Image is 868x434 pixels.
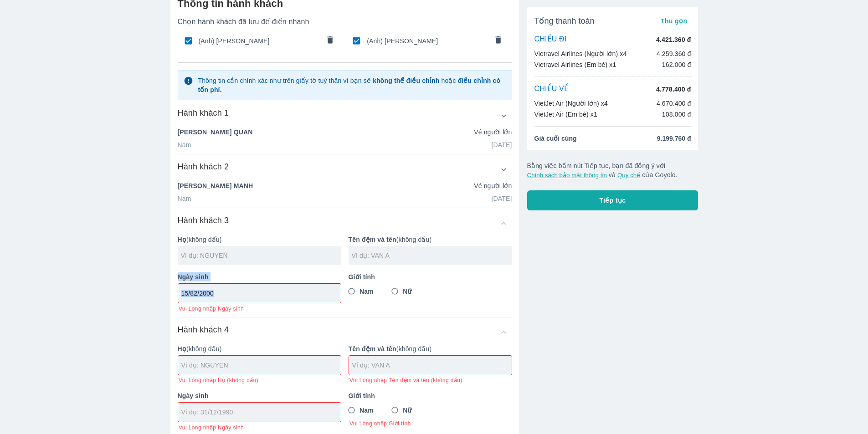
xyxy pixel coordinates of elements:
p: [DATE] [492,194,512,203]
p: Vé người lớn [474,128,512,137]
b: Tên đệm và tên [349,345,396,352]
h6: Hành khách 1 [178,107,229,118]
p: (không dấu) [349,235,512,244]
span: Vui Lòng nhập Ngày sinh [179,424,244,431]
p: Vietravel Airlines (Em bé) x1 [534,60,616,69]
input: Ví dụ: 31/12/1990 [181,408,332,417]
p: Vietravel Airlines (Người lớn) x4 [534,49,627,58]
h6: Hành khách 3 [178,215,229,226]
button: Thu gọn [657,15,691,27]
b: Họ [178,345,186,352]
button: comments [320,31,339,51]
span: Vui Lòng nhập Tên đệm và tên (không dấu) [349,377,462,384]
p: 4.421.360 đ [656,35,691,44]
span: Vui Lòng nhập Ngày sinh [179,305,244,312]
button: Chính sách bảo mật thông tin [527,172,607,179]
h6: Hành khách 4 [178,324,229,335]
p: 108.000 đ [662,110,691,119]
p: Ngày sinh [178,391,341,400]
p: VietJet Air (Em bé) x1 [534,110,597,119]
span: Tiếp tục [600,196,626,205]
p: Nam [178,194,191,203]
strong: không thể điều chỉnh [373,77,439,84]
p: Nam [178,140,191,149]
p: Bằng việc bấm nút Tiếp tục, bạn đã đồng ý với và của Goyolo. [527,161,699,179]
p: [PERSON_NAME] MANH [178,181,253,190]
span: (Anh) [PERSON_NAME] [199,36,320,46]
p: 4.778.400 đ [656,85,691,94]
span: Giá cuối cùng [534,134,577,143]
span: Vui Lòng nhập Giới tính [349,420,512,427]
button: comments [489,31,508,51]
p: 162.000 đ [662,60,691,69]
span: Nam [360,406,374,415]
button: Quy chế [617,172,640,179]
span: Vui Lòng nhập Họ (không dấu) [179,377,258,384]
p: Thông tin cần chính xác như trên giấy tờ tuỳ thân vì bạn sẽ hoặc [198,76,506,94]
span: Nữ [403,406,411,415]
p: VietJet Air (Người lớn) x4 [534,99,608,108]
h6: Hành khách 2 [178,161,229,172]
b: Tên đệm và tên [349,236,396,243]
span: Nam [360,287,374,296]
span: Tổng thanh toán [534,15,595,26]
input: Ví dụ: 31/12/1990 [181,289,332,298]
b: Họ [178,236,186,243]
span: 9.199.760 đ [657,134,691,143]
span: Thu gọn [661,17,688,25]
input: Ví dụ: NGUYEN [181,251,341,260]
span: Nữ [403,287,411,296]
p: CHIỀU ĐI [534,35,567,45]
p: [PERSON_NAME] QUAN [178,128,253,137]
p: 4.670.400 đ [657,99,691,108]
p: Giới tính [349,391,512,400]
input: Ví dụ: VAN A [352,361,512,370]
p: 4.259.360 đ [657,49,691,58]
p: (không dấu) [349,344,512,353]
p: (không dấu) [178,235,341,244]
input: Ví dụ: NGUYEN [181,361,341,370]
span: (Anh) [PERSON_NAME] [367,36,488,46]
p: Vé người lớn [474,181,512,190]
p: Chọn hành khách đã lưu để điền nhanh [178,17,512,26]
p: Giới tính [349,272,512,281]
p: [DATE] [492,140,512,149]
p: (không dấu) [178,344,341,353]
p: CHIỀU VỀ [534,84,569,94]
p: Ngày sinh [178,272,341,281]
button: Tiếp tục [527,190,699,210]
input: Ví dụ: VAN A [352,251,512,260]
